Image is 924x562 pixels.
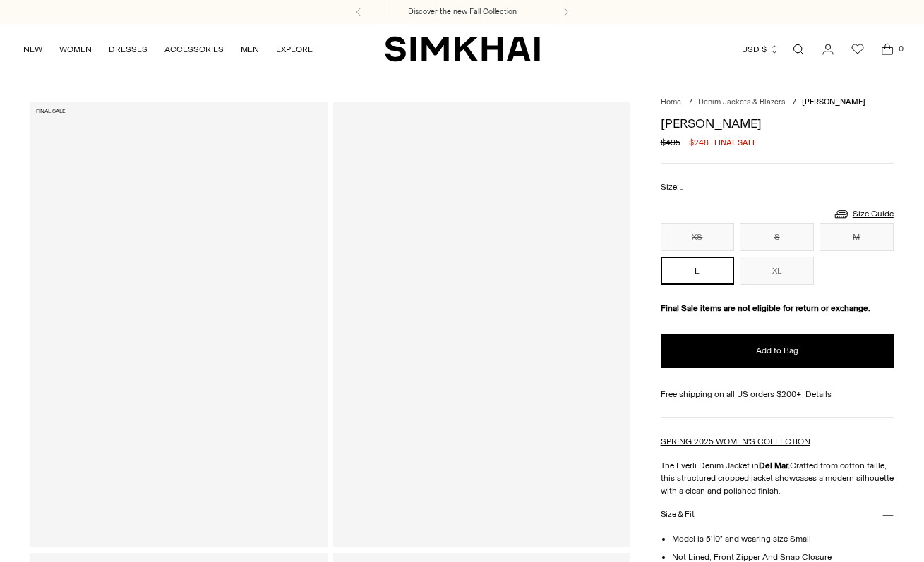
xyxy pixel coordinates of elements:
[661,510,695,519] h3: Size & Fit
[784,35,812,63] a: Open search modal
[661,303,870,313] strong: Final Sale items are not eligible for return or exchange.
[59,34,92,65] a: WOMEN
[333,102,630,547] a: Everli Denim Jacket
[740,257,814,285] button: XL
[742,34,779,65] button: USD $
[661,257,735,285] button: L
[802,97,865,106] span: [PERSON_NAME]
[661,459,894,497] p: The Everli Denim Jacket in Crafted from cotton faille, this structured cropped jacket showcases a...
[820,223,894,251] button: M
[30,102,328,547] a: Everli Denim Jacket
[408,6,517,18] a: Discover the new Fall Collection
[164,34,224,65] a: ACCESSORIES
[759,460,790,470] strong: Del Mar.
[698,97,785,106] a: Denim Jackets & Blazers
[689,97,692,109] div: /
[661,117,894,130] h1: [PERSON_NAME]
[661,181,683,194] label: Size:
[894,42,907,55] span: 0
[661,497,894,533] button: Size & Fit
[805,388,832,401] a: Details
[241,34,259,65] a: MEN
[814,35,842,63] a: Go to the account page
[385,35,540,63] a: SIMKHAI
[689,136,709,149] span: $248
[661,97,681,106] a: Home
[661,388,894,401] div: Free shipping on all US orders $200+
[23,34,42,65] a: NEW
[793,97,796,109] div: /
[844,35,872,63] a: Wishlist
[661,223,735,251] button: XS
[661,334,894,368] button: Add to Bag
[679,183,683,192] span: L
[661,436,810,446] a: SPRING 2025 WOMEN'S COLLECTION
[672,532,894,545] li: Model is 5'10" and wearing size Small
[756,345,798,357] span: Add to Bag
[276,34,313,65] a: EXPLORE
[109,34,148,65] a: DRESSES
[740,223,814,251] button: S
[873,35,901,63] a: Open cart modal
[661,97,894,109] nav: breadcrumbs
[661,136,680,149] s: $495
[833,205,894,223] a: Size Guide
